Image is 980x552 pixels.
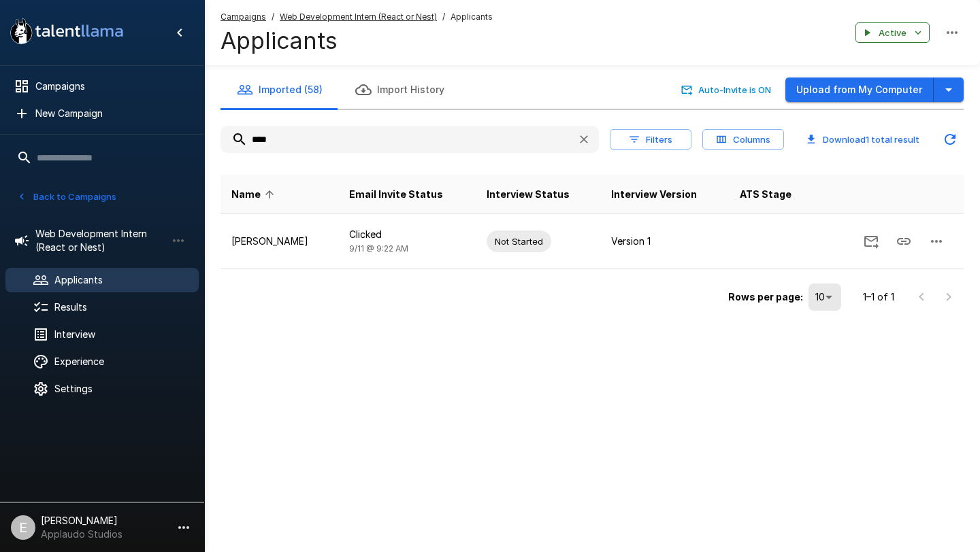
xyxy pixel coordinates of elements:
span: Applicants [451,10,493,24]
u: Campaigns [220,12,266,22]
p: Version 1 [611,235,717,248]
button: Filters [610,129,691,150]
button: Columns [702,129,784,150]
button: Imported (58) [220,71,339,109]
button: Import History [339,71,461,109]
div: 10 [808,283,841,311]
span: / [442,10,445,24]
p: Clicked [349,228,465,241]
span: Copy Interview Link [887,235,920,246]
span: Interview Status [487,186,570,203]
span: ATS Stage [740,186,791,203]
u: Web Development Intern (React or Nest) [280,12,437,22]
span: Email Invite Status [349,186,443,203]
p: [PERSON_NAME] [231,235,327,248]
button: Active [855,22,930,44]
span: Name [231,186,278,203]
span: Send Invitation [855,235,887,246]
button: Auto-Invite is ON [679,80,774,101]
button: Download1 total result [795,129,931,150]
span: 9/11 @ 9:22 AM [349,243,408,254]
p: Rows per page: [728,290,803,304]
span: Not Started [487,235,551,248]
span: / [272,10,274,24]
button: Upload from My Computer [785,77,934,103]
span: Interview Version [611,186,697,203]
button: Updated Today - 2:28 PM [936,126,964,153]
h4: Applicants [220,27,493,55]
p: 1–1 of 1 [863,290,894,304]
